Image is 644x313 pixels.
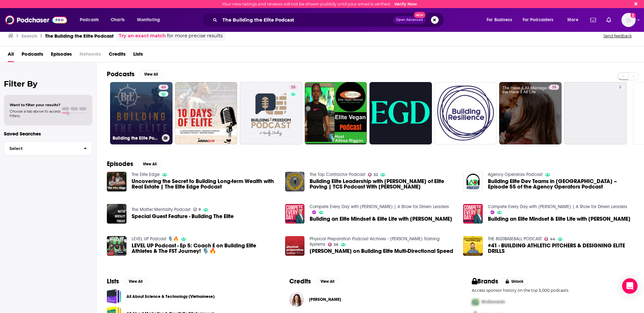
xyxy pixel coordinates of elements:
button: open menu [563,15,586,25]
span: Building an Elite Mindset & Elite Life with [PERSON_NAME] [488,216,630,222]
span: For Podcasters [523,15,554,24]
span: Logged in as BretAita [621,13,636,27]
a: Building Elite Dev Teams in LATAM – Episode 55 of the Agency Operators Podcast [488,179,634,189]
a: LEVEL UP Podcast - Ep 5: Coach E on Building Elite Athletes & The FST Journey! 🎙️🔥 [107,236,126,256]
button: View All [138,160,162,168]
a: 44 [159,85,168,90]
img: First Pro Logo [469,295,481,308]
a: 35 [240,82,302,144]
span: Select [4,146,79,151]
span: Building an Elite Mindset & Elite Life with [PERSON_NAME] [310,216,452,222]
a: Special Guest Feature - Building The Elite [107,204,126,224]
a: Lee Taft on Building Elite Multi-Directional Speed [310,248,453,254]
h2: Lists [107,277,119,285]
button: Angie GriffithAngie Griffith [289,289,451,310]
a: 56 [328,243,338,246]
span: 35 [291,84,295,91]
span: 44 [550,238,555,241]
img: Podchaser - Follow, Share and Rate Podcasts [5,14,67,26]
button: View All [124,278,147,285]
button: Show profile menu [621,13,636,27]
a: PodcastsView All [107,70,163,78]
span: 44 [161,84,166,91]
h3: The Building the Elite Podcast [45,33,114,39]
a: 35 [288,85,298,90]
a: CreditsView All [289,277,339,285]
a: 44 [544,237,555,241]
a: Show notifications dropdown [604,14,614,25]
span: New [414,12,425,18]
span: Podcasts [80,15,99,24]
a: Verify Now [394,2,417,6]
span: for more precise results [167,32,223,40]
a: Agency Operators Podcast [488,172,543,177]
h2: Credits [289,277,311,285]
span: 32 [374,173,378,176]
a: Angie Griffith [309,297,341,302]
a: All [8,49,14,62]
a: LEVEL UP Podcast - Ep 5: Coach E on Building Elite Athletes & The FST Journey! 🎙️🔥 [132,243,277,254]
span: Want to filter your results? [10,103,61,107]
a: 9 [193,207,201,211]
a: Building Elite Leadership with Tim Evans of Elite Paving | TCS Podcast With Eric Guy [310,179,455,189]
span: McDonalds [481,299,505,305]
span: Building Elite Leadership with [PERSON_NAME] of Elite Paving | TCS Podcast With [PERSON_NAME] [310,179,455,189]
span: More [567,15,578,24]
img: #41 - BUILDING ATHLETIC PITCHERS & DESIGNING ELITE DRILLS [463,236,483,256]
span: All About Science & Technology (Vietnamese) [107,289,121,304]
a: Special Guest Feature - Building The Elite [132,214,234,219]
a: #41 - BUILDING ATHLETIC PITCHERS & DESIGNING ELITE DRILLS [488,243,634,254]
img: User Profile [621,13,636,27]
a: Episodes [51,49,72,62]
span: Uncovering the Secret to Building Long-term Wealth with Real Estate | The Elite Edge Podcast [132,179,277,189]
img: Building Elite Dev Teams in LATAM – Episode 55 of the Agency Operators Podcast [463,172,483,191]
img: Lee Taft on Building Elite Multi-Directional Speed [285,236,305,256]
h2: Episodes [107,160,133,168]
button: Open AdvancedNew [393,16,426,24]
button: open menu [482,15,520,25]
p: Saved Searches [4,131,92,137]
span: Monitoring [137,15,160,24]
span: For Business [487,15,512,24]
img: Angie Griffith [289,292,304,307]
span: Charts [111,15,125,24]
p: Access sponsor history on the top 5,000 podcasts. [472,288,634,293]
a: Building an Elite Mindset & Elite Life with Todd Cetnar [310,216,452,222]
a: EpisodesView All [107,160,162,168]
a: Podcasts [22,49,43,62]
div: Your new ratings and reviews will not be shown publicly until your email is verified. [222,2,417,6]
span: [PERSON_NAME] on Building Elite Multi-Directional Speed [310,248,453,254]
a: Lists [133,49,143,62]
a: 44Building the Elite Podcast [110,82,173,144]
button: Select [4,141,92,156]
a: 35 [499,82,562,144]
a: Building an Elite Mindset & Elite Life with Todd Cetnar [463,204,483,224]
a: THE 8020BASEBALL PODCAST [488,236,542,242]
svg: Email not verified [630,13,636,18]
img: Uncovering the Secret to Building Long-term Wealth with Real Estate | The Elite Edge Podcast [107,172,126,191]
a: 35 [549,85,559,90]
span: [PERSON_NAME] [309,297,341,302]
a: Compete Every Day with Jake Thompson | A Show for Driven Leaders [488,204,627,209]
a: Building an Elite Mindset & Elite Life with Todd Cetnar [488,216,630,222]
button: open menu [133,15,168,25]
span: 35 [552,84,556,91]
img: Building Elite Leadership with Tim Evans of Elite Paving | TCS Podcast With Eric Guy [285,172,305,191]
a: 3 [617,85,624,90]
a: Physical Preparation Podcast Archives - Robertson Training Systems [310,236,440,247]
button: View All [316,278,339,285]
a: LEVEL UP Podcast 🎙️🔥 [132,236,179,242]
h2: Brands [472,277,499,285]
a: The Elite Edge [132,172,160,177]
button: Send feedback [602,33,634,39]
